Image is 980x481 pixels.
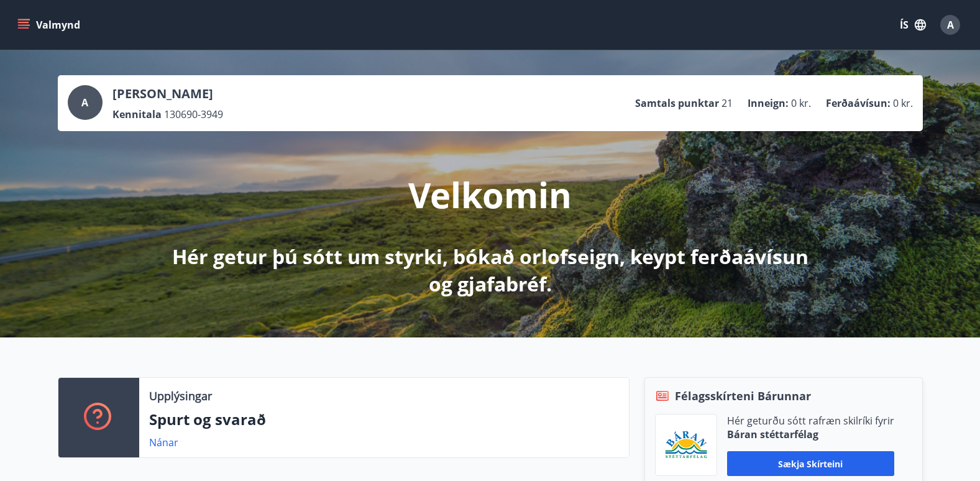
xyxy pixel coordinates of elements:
p: Kennitala [112,108,162,121]
p: Hér getur þú sótt um styrki, bókað orlofseign, keypt ferðaávísun og gjafabréf. [162,243,818,298]
p: Hér geturðu sótt rafræn skilríki fyrir [727,414,894,428]
button: menu [15,14,85,36]
p: Spurt og svarað [149,409,619,430]
span: 0 kr. [893,96,913,110]
button: ÍS [893,14,933,36]
p: Upplýsingar [149,388,212,404]
span: A [947,18,954,32]
p: Samtals punktar [635,96,719,110]
a: Nánar [149,436,178,449]
p: Velkomin [408,171,572,218]
span: Félagsskírteni Bárunnar [675,388,811,404]
p: Inneign : [748,96,789,110]
p: [PERSON_NAME] [112,85,223,103]
span: 130690-3949 [164,108,223,121]
span: 21 [721,96,733,110]
button: A [935,10,965,40]
span: 0 kr. [791,96,811,110]
p: Ferðaávísun : [826,96,891,110]
p: Báran stéttarfélag [727,428,894,441]
button: Sækja skírteini [727,451,894,476]
span: A [81,96,88,109]
img: Bz2lGXKH3FXEIQKvoQ8VL0Fr0uCiWgfgA3I6fSs8.png [665,431,707,460]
